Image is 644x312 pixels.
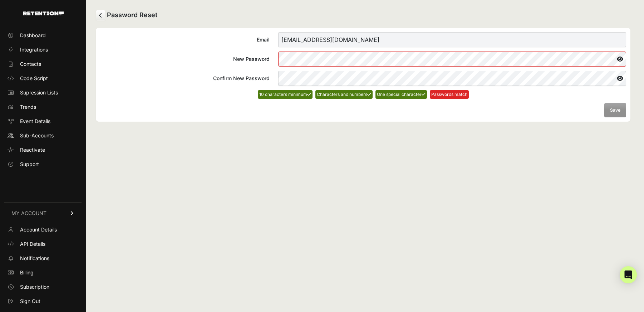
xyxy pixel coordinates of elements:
a: Support [4,159,82,170]
li: Passwords match [430,90,469,99]
a: Code Script [4,73,82,84]
div: New Password [100,55,270,63]
li: One special character [375,90,427,99]
span: Event Details [20,118,50,125]
a: Supression Lists [4,87,82,98]
input: Email [278,32,626,47]
span: Billing [20,269,34,276]
span: Support [20,161,39,168]
a: MY ACCOUNT [4,202,82,224]
span: Sign Out [20,298,40,305]
img: Retention.com [23,11,64,15]
li: Characters and numbers [315,90,373,99]
span: Supression Lists [20,89,58,96]
a: Notifications [4,253,82,264]
a: Dashboard [4,30,82,41]
a: Sub-Accounts [4,130,82,141]
span: Contacts [20,60,41,68]
a: Account Details [4,224,82,235]
span: MY ACCOUNT [11,210,46,217]
a: Trends [4,101,82,113]
a: Reactivate [4,144,82,156]
li: 10 characters minimum [258,90,313,99]
span: Trends [20,103,36,111]
a: Billing [4,267,82,278]
span: Sub-Accounts [20,132,54,139]
input: New Password [278,52,626,67]
input: Confirm New Password [278,71,626,86]
span: Subscription [20,283,49,291]
div: Confirm New Password [100,75,270,82]
div: Open Intercom Messenger [620,266,637,283]
span: Account Details [20,226,57,233]
a: Sign Out [4,296,82,307]
span: Code Script [20,75,48,82]
span: API Details [20,240,45,248]
span: Integrations [20,46,48,53]
a: Integrations [4,44,82,55]
div: Email [100,36,270,43]
a: Subscription [4,281,82,293]
span: Notifications [20,255,49,262]
a: Contacts [4,58,82,70]
span: Reactivate [20,146,45,153]
span: Dashboard [20,32,46,39]
h2: Password Reset [96,10,630,21]
a: Event Details [4,116,82,127]
a: API Details [4,238,82,250]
